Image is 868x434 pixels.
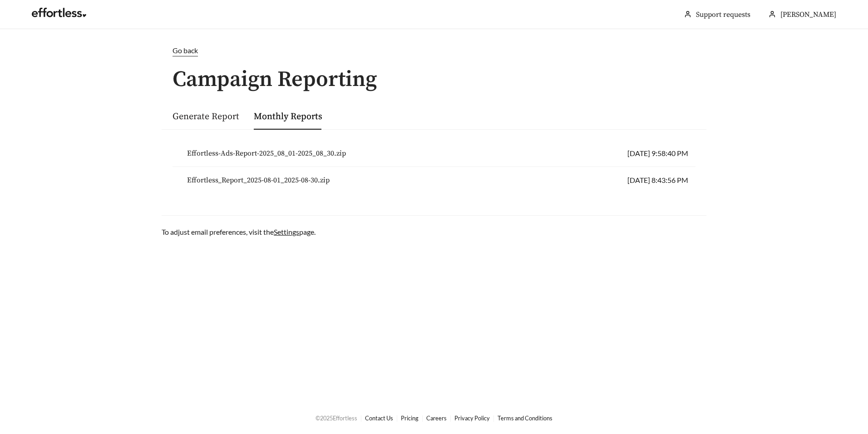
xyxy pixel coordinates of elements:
[316,414,357,422] span: © 2025 Effortless
[162,227,316,236] span: To adjust email preferences, visit the page.
[173,140,695,167] li: [DATE] 9:58:40 PM
[696,10,750,19] a: Support requests
[187,175,330,186] span: Effortless_Report_2025-08-01_2025-08-30.zip
[162,68,706,92] h1: Campaign Reporting
[498,414,552,422] a: Terms and Conditions
[780,10,836,19] span: [PERSON_NAME]
[274,227,299,236] a: Settings
[180,144,353,163] button: Effortless-Ads-Report-2025_08_01-2025_08_30.zip
[254,111,322,122] a: Monthly Reports
[426,414,447,422] a: Careers
[162,45,706,56] a: Go back
[454,414,490,422] a: Privacy Policy
[173,111,239,122] a: Generate Report
[180,171,337,190] button: Effortless_Report_2025-08-01_2025-08-30.zip
[401,414,419,422] a: Pricing
[173,167,695,193] li: [DATE] 8:43:56 PM
[365,414,393,422] a: Contact Us
[173,46,198,55] span: Go back
[187,148,346,159] span: Effortless-Ads-Report-2025_08_01-2025_08_30.zip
